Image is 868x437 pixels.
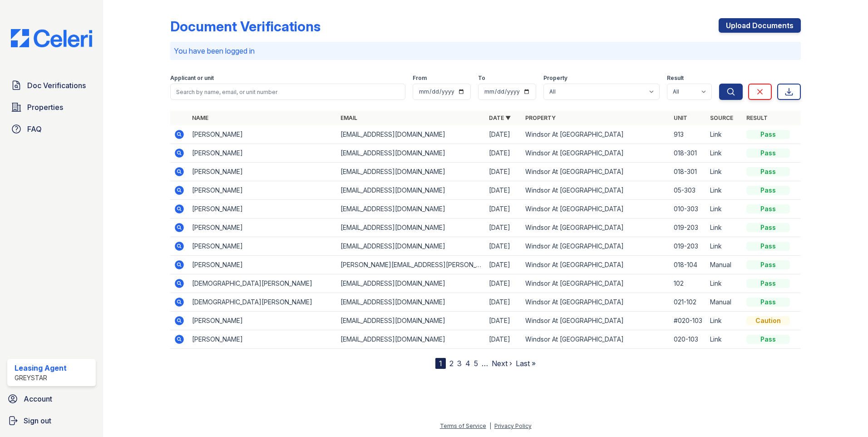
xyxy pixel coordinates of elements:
div: | [489,422,491,429]
a: Next › [492,359,512,368]
td: [DATE] [485,312,522,330]
a: Terms of Service [440,422,486,429]
td: Link [706,163,743,181]
td: Link [706,237,743,256]
td: [PERSON_NAME] [188,237,337,256]
label: Applicant or unit [170,74,214,82]
td: [EMAIL_ADDRESS][DOMAIN_NAME] [337,181,485,200]
a: Property [525,114,556,121]
td: [PERSON_NAME] [188,163,337,181]
td: Windsor At [GEOGRAPHIC_DATA] [522,274,670,293]
td: [EMAIL_ADDRESS][DOMAIN_NAME] [337,237,485,256]
a: Upload Documents [719,18,801,33]
a: Properties [7,98,96,116]
td: Manual [706,256,743,274]
td: [DATE] [485,274,522,293]
label: Result [667,74,684,82]
a: 5 [474,359,478,368]
span: Sign out [24,415,51,426]
td: [DATE] [485,181,522,200]
td: [EMAIL_ADDRESS][DOMAIN_NAME] [337,312,485,330]
td: [PERSON_NAME] [188,312,337,330]
td: 010-303 [670,200,706,218]
td: 018-301 [670,144,706,163]
label: To [478,74,485,82]
td: Link [706,274,743,293]
a: Doc Verifications [7,76,96,94]
div: Leasing Agent [15,363,67,373]
td: Link [706,200,743,218]
td: Link [706,218,743,237]
a: Source [710,114,733,121]
td: [DATE] [485,163,522,181]
div: Pass [746,298,790,307]
td: [EMAIL_ADDRESS][DOMAIN_NAME] [337,218,485,237]
a: 4 [465,359,470,368]
td: 019-203 [670,218,706,237]
td: [PERSON_NAME] [188,181,337,200]
td: Windsor At [GEOGRAPHIC_DATA] [522,218,670,237]
iframe: chat widget [830,401,859,428]
td: Windsor At [GEOGRAPHIC_DATA] [522,144,670,163]
div: Pass [746,204,790,214]
div: Pass [746,149,790,158]
td: 018-104 [670,256,706,274]
td: 913 [670,125,706,144]
span: … [482,358,488,369]
td: 021-102 [670,293,706,312]
td: [DATE] [485,218,522,237]
a: Last » [516,359,536,368]
td: [PERSON_NAME][EMAIL_ADDRESS][PERSON_NAME][DOMAIN_NAME] [337,256,485,274]
td: Windsor At [GEOGRAPHIC_DATA] [522,125,670,144]
td: [DATE] [485,144,522,163]
td: [DATE] [485,256,522,274]
td: Windsor At [GEOGRAPHIC_DATA] [522,181,670,200]
td: [EMAIL_ADDRESS][DOMAIN_NAME] [337,163,485,181]
div: Pass [746,223,790,232]
td: #020-103 [670,312,706,330]
td: [DATE] [485,293,522,312]
td: Link [706,181,743,200]
td: 020-103 [670,330,706,349]
td: 102 [670,274,706,293]
td: Link [706,330,743,349]
td: Windsor At [GEOGRAPHIC_DATA] [522,293,670,312]
div: Pass [746,242,790,251]
span: Doc Verifications [27,80,86,91]
div: Pass [746,335,790,344]
a: Sign out [4,412,99,430]
td: [DATE] [485,237,522,256]
td: Windsor At [GEOGRAPHIC_DATA] [522,256,670,274]
span: FAQ [27,124,42,134]
td: Link [706,312,743,330]
a: FAQ [7,120,96,138]
label: Property [543,74,567,82]
td: [PERSON_NAME] [188,330,337,349]
td: [EMAIL_ADDRESS][DOMAIN_NAME] [337,274,485,293]
a: Email [340,114,357,121]
a: Date ▼ [489,114,511,121]
td: [PERSON_NAME] [188,125,337,144]
td: [EMAIL_ADDRESS][DOMAIN_NAME] [337,293,485,312]
td: [DATE] [485,125,522,144]
div: 1 [435,358,446,369]
td: [PERSON_NAME] [188,256,337,274]
td: Windsor At [GEOGRAPHIC_DATA] [522,163,670,181]
span: Account [24,393,52,404]
a: Name [192,114,208,121]
div: Greystar [15,373,67,382]
img: CE_Logo_Blue-a8612792a0a2168367f1c8372b55b34899dd931a85d93a1a3d3e32e68fde9ad4.png [4,29,99,47]
td: [EMAIL_ADDRESS][DOMAIN_NAME] [337,144,485,163]
td: Manual [706,293,743,312]
td: [PERSON_NAME] [188,200,337,218]
div: Pass [746,167,790,176]
td: [DATE] [485,200,522,218]
td: [PERSON_NAME] [188,144,337,163]
input: Search by name, email, or unit number [170,84,405,100]
p: You have been logged in [174,45,797,56]
a: Unit [674,114,687,121]
a: Privacy Policy [494,422,532,429]
a: 2 [449,359,454,368]
td: 018-301 [670,163,706,181]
